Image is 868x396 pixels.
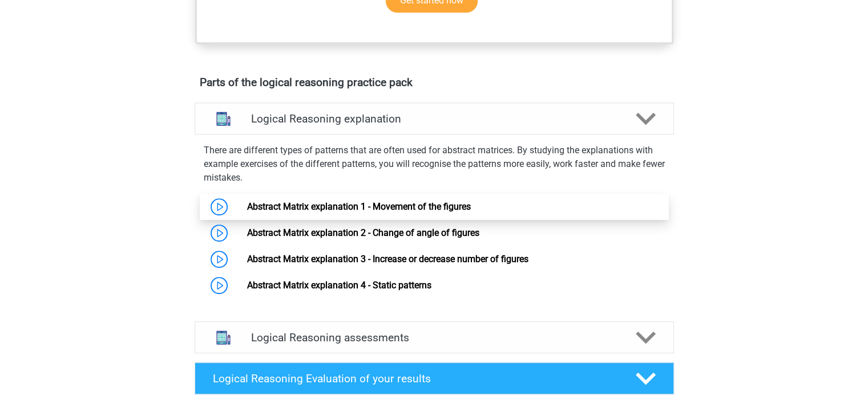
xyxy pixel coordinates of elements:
a: explanations Logical Reasoning explanation [190,103,679,134]
a: assessments Logical Reasoning assessments [190,321,679,353]
a: Abstract Matrix explanation 4 - Static patterns [247,280,431,291]
a: Abstract Matrix explanation 1 - Movement of the figures [247,201,471,212]
p: There are different types of patterns that are often used for abstract matrices. By studying the ... [204,144,665,185]
h4: Logical Reasoning assessments [251,331,617,344]
h4: Logical Reasoning Evaluation of your results [213,372,617,385]
h4: Parts of the logical reasoning practice pack [200,76,669,89]
h4: Logical Reasoning explanation [251,112,617,125]
a: Abstract Matrix explanation 2 - Change of angle of figures [247,227,479,238]
a: Abstract Matrix explanation 3 - Increase or decrease number of figures [247,254,528,264]
a: Logical Reasoning Evaluation of your results [190,362,679,394]
img: logical reasoning assessments [209,323,238,352]
img: logical reasoning explanations [209,104,238,133]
